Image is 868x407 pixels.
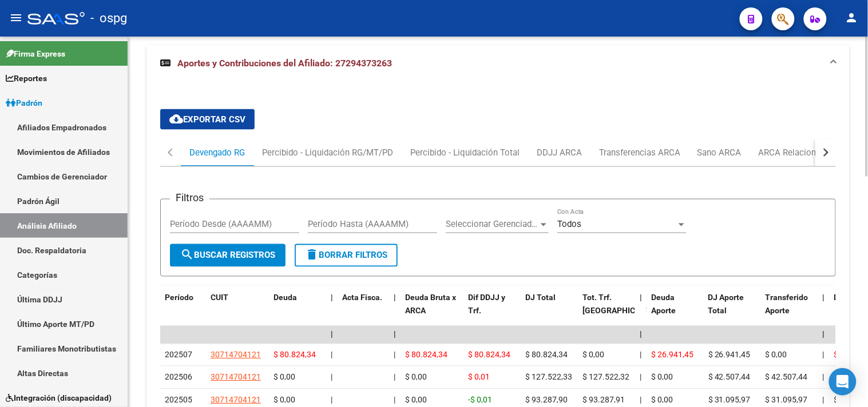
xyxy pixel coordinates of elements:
[525,293,556,302] span: DJ Total
[525,373,572,382] span: $ 127.522,33
[468,396,492,405] span: -$ 0,01
[342,293,382,302] span: Acta Fisca.
[180,250,275,261] span: Buscar Registros
[823,350,825,360] span: |
[651,396,673,405] span: $ 0,00
[211,396,261,405] span: 30714704121
[6,97,42,109] span: Padrón
[160,109,255,130] button: Exportar CSV
[708,373,751,382] span: $ 42.507,44
[647,286,704,336] datatable-header-cell: Deuda Aporte
[704,286,761,336] datatable-header-cell: DJ Aporte Total
[640,330,642,339] span: |
[262,146,393,159] div: Percibido - Liquidación RG/MT/PD
[326,286,338,336] datatable-header-cell: |
[146,45,850,82] mat-expansion-panel-header: Aportes y Contribuciones del Afiliado: 27294373263
[269,286,326,336] datatable-header-cell: Deuda
[169,112,183,126] mat-icon: cloud_download
[274,373,295,382] span: $ 0,00
[708,350,751,360] span: $ 26.941,45
[463,286,521,336] datatable-header-cell: Dif DDJJ y Trf.
[394,350,395,360] span: |
[401,286,463,336] datatable-header-cell: Deuda Bruta x ARCA
[405,293,456,316] span: Deuda Bruta x ARCA
[640,396,641,405] span: |
[394,330,396,339] span: |
[635,286,647,336] datatable-header-cell: |
[651,293,676,316] span: Deuda Aporte
[468,373,490,382] span: $ 0,01
[331,350,332,360] span: |
[305,248,319,262] mat-icon: delete
[211,293,228,302] span: CUIT
[599,146,680,159] div: Transferencias ARCA
[759,146,866,159] div: ARCA Relaciones Laborales
[640,293,642,302] span: |
[394,293,396,302] span: |
[405,396,427,405] span: $ 0,00
[338,286,389,336] datatable-header-cell: Acta Fisca.
[468,293,505,316] span: Dif DDJJ y Trf.
[394,373,395,382] span: |
[651,350,693,360] span: $ 26.941,45
[331,373,332,382] span: |
[708,396,751,405] span: $ 31.095,97
[697,146,742,159] div: Sano ARCA
[582,350,604,360] span: $ 0,00
[211,373,261,382] span: 30714704121
[405,373,427,382] span: $ 0,00
[578,286,635,336] datatable-header-cell: Tot. Trf. Bruto
[180,248,194,262] mat-icon: search
[845,11,859,25] mat-icon: person
[557,220,581,230] span: Todos
[640,350,641,360] span: |
[525,396,568,405] span: $ 93.287,90
[211,350,261,360] span: 30714704121
[823,373,825,382] span: |
[295,244,398,267] button: Borrar Filtros
[90,6,127,31] span: - ospg
[6,392,112,404] span: Integración (discapacidad)
[521,286,578,336] datatable-header-cell: DJ Total
[640,373,641,382] span: |
[823,396,825,405] span: |
[274,350,316,360] span: $ 80.824,34
[394,396,395,405] span: |
[331,330,333,339] span: |
[829,368,857,396] div: Open Intercom Messenger
[766,373,808,382] span: $ 42.507,44
[582,293,660,316] span: Tot. Trf. [GEOGRAPHIC_DATA]
[189,146,245,159] div: Devengado RG
[582,373,629,382] span: $ 127.522,32
[206,286,269,336] datatable-header-cell: CUIT
[170,190,209,206] h3: Filtros
[405,350,447,360] span: $ 80.824,34
[766,293,808,316] span: Transferido Aporte
[165,373,192,382] span: 202506
[818,286,830,336] datatable-header-cell: |
[305,250,387,261] span: Borrar Filtros
[274,293,297,302] span: Deuda
[410,146,520,159] div: Percibido - Liquidación Total
[165,350,192,360] span: 202507
[537,146,582,159] div: DDJJ ARCA
[823,293,825,302] span: |
[6,47,65,60] span: Firma Express
[169,114,245,125] span: Exportar CSV
[834,396,856,405] span: $ 0,00
[331,293,333,302] span: |
[525,350,568,360] span: $ 80.824,34
[766,396,808,405] span: $ 31.095,97
[389,286,401,336] datatable-header-cell: |
[165,293,193,302] span: Período
[823,330,825,339] span: |
[446,220,538,230] span: Seleccionar Gerenciador
[177,58,392,69] span: Aportes y Contribuciones del Afiliado: 27294373263
[468,350,510,360] span: $ 80.824,34
[766,350,787,360] span: $ 0,00
[274,396,295,405] span: $ 0,00
[160,286,206,336] datatable-header-cell: Período
[165,396,192,405] span: 202505
[708,293,744,316] span: DJ Aporte Total
[6,72,47,85] span: Reportes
